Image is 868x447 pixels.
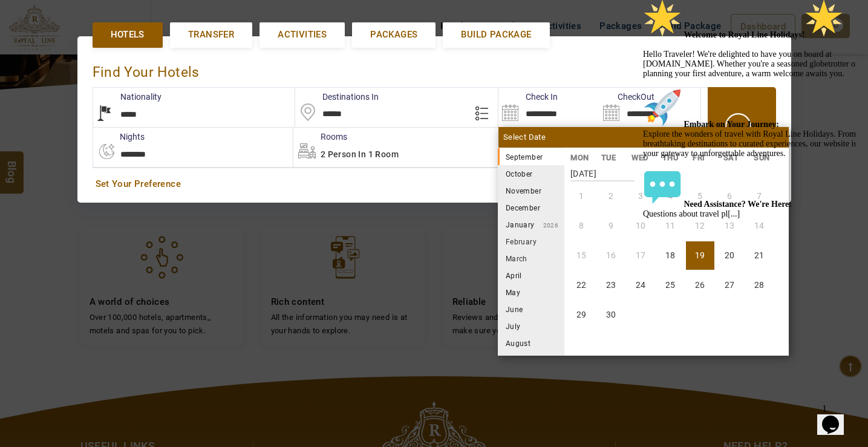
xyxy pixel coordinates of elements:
[111,28,145,41] span: Hotels
[93,22,163,47] a: Hotels
[498,267,564,284] li: April
[567,301,596,329] li: Monday, 29 September 2025
[567,271,596,299] li: Monday, 22 September 2025
[498,91,558,103] label: Check In
[5,5,223,225] div: 🌟 Welcome to Royal Line Holidays!🌟Hello Traveler! We're delighted to have you on board at [DOMAIN...
[599,91,654,103] label: CheckOut
[599,88,700,127] input: Search
[259,22,345,47] a: Activities
[535,222,559,229] small: 2026
[278,28,327,41] span: Activities
[461,28,531,41] span: Build Package
[498,318,564,334] li: July
[498,216,564,233] li: January
[166,5,205,44] img: :star2:
[595,151,625,164] li: TUE
[498,165,564,182] li: October
[627,271,655,299] li: Wednesday, 24 September 2025
[96,178,773,191] a: Set Your Preference
[93,91,162,103] label: Nationality
[498,199,564,216] li: December
[5,36,220,224] span: Hello Traveler! We're delighted to have you on board at [DOMAIN_NAME]. Whether you're a seasoned ...
[817,399,856,435] iframe: chat widget
[597,301,625,329] li: Tuesday, 30 September 2025
[295,91,379,103] label: Destinations In
[597,271,625,299] li: Tuesday, 23 September 2025
[352,22,436,47] a: Packages
[170,22,252,47] a: Transfer
[498,250,564,267] li: March
[321,149,399,159] span: 2 Person in 1 Room
[498,148,564,165] li: September
[498,284,564,301] li: May
[293,131,347,143] label: Rooms
[443,22,549,47] a: Build Package
[498,233,564,250] li: February
[188,28,234,41] span: Transfer
[564,151,595,164] li: MON
[370,28,417,41] span: Packages
[625,151,656,164] li: WED
[46,206,154,215] strong: Need Assistance? We're Here:
[46,126,142,135] strong: Embark on Your Journey:
[498,182,564,199] li: November
[570,160,635,181] strong: [DATE]
[498,301,564,318] li: June
[5,5,44,44] img: :star2:
[498,127,789,148] div: Select Date
[46,36,206,45] strong: Welcome to Royal Line Holidays!
[93,131,145,143] label: nights
[5,174,44,213] img: :speech_balloon:
[5,94,44,133] img: :rocket:
[543,154,627,161] small: 2025
[498,334,564,351] li: August
[498,88,599,127] input: Search
[93,51,776,87] div: Find Your Hotels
